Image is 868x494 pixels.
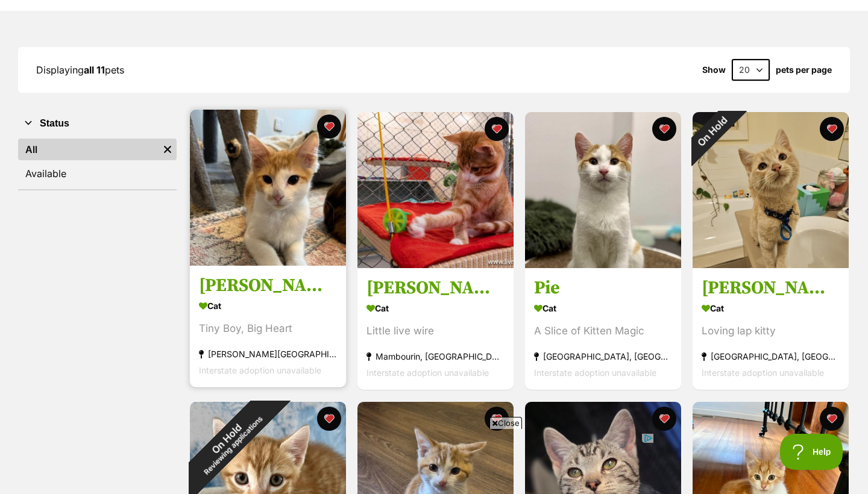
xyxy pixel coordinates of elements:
button: favourite [485,117,509,141]
span: Displaying pets [36,64,124,76]
img: Diego Moriarty [357,112,514,268]
img: Pie [525,112,681,268]
div: [GEOGRAPHIC_DATA], [GEOGRAPHIC_DATA] [534,349,672,365]
button: favourite [317,407,341,431]
h3: Pie [534,277,672,300]
span: Interstate adoption unavailable [702,368,824,378]
div: [PERSON_NAME][GEOGRAPHIC_DATA] [199,346,337,363]
a: All [18,139,159,160]
a: On Hold [693,258,849,270]
img: Milo [693,112,849,268]
button: favourite [820,117,844,141]
iframe: Help Scout Beacon - Open [780,434,844,470]
label: pets per page [776,65,832,75]
strong: all 11 [84,64,105,76]
h3: [PERSON_NAME] [199,275,337,298]
button: favourite [652,407,676,431]
div: Cat [199,298,337,315]
div: Cat [534,300,672,317]
a: Available [18,163,177,184]
div: Mambourin, [GEOGRAPHIC_DATA] [366,349,505,365]
button: Status [18,116,177,131]
div: Cat [702,300,840,317]
div: Little live wire [366,324,505,340]
span: Interstate adoption unavailable [199,366,321,376]
div: A Slice of Kitten Magic [534,324,672,340]
a: [PERSON_NAME] Cat Tiny Boy, Big Heart [PERSON_NAME][GEOGRAPHIC_DATA] Interstate adoption unavaila... [190,266,346,388]
button: favourite [820,407,844,431]
div: Tiny Boy, Big Heart [199,321,337,337]
span: Close [489,417,522,429]
a: [PERSON_NAME] Cat Loving lap kitty [GEOGRAPHIC_DATA], [GEOGRAPHIC_DATA] Interstate adoption unava... [693,268,849,390]
div: [GEOGRAPHIC_DATA], [GEOGRAPHIC_DATA] [702,349,840,365]
iframe: Advertisement [215,434,653,488]
span: Show [702,65,726,75]
button: favourite [317,114,341,139]
button: favourite [652,117,676,141]
button: favourite [485,407,509,431]
span: Interstate adoption unavailable [366,368,489,378]
div: Loving lap kitty [702,324,840,340]
div: Cat [366,300,505,317]
h3: [PERSON_NAME] [366,277,505,300]
span: Interstate adoption unavailable [534,368,656,378]
img: George [190,110,346,266]
a: [PERSON_NAME] Cat Little live wire Mambourin, [GEOGRAPHIC_DATA] Interstate adoption unavailable f... [357,268,514,390]
a: Remove filter [159,139,177,160]
h3: [PERSON_NAME] [702,277,840,300]
div: Status [18,136,177,189]
div: On Hold [677,97,747,167]
a: Pie Cat A Slice of Kitten Magic [GEOGRAPHIC_DATA], [GEOGRAPHIC_DATA] Interstate adoption unavaila... [525,268,681,390]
